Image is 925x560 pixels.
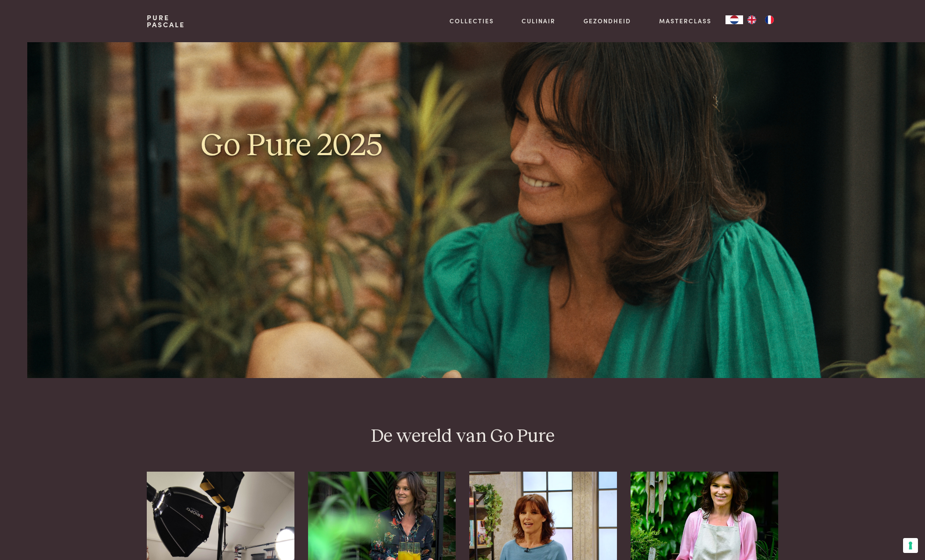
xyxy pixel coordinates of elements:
button: Uw voorkeuren voor toestemming voor trackingtechnologieën [903,538,918,553]
a: Collecties [450,16,494,25]
a: Culinair [522,16,555,25]
h2: De wereld van Go Pure [147,425,778,448]
a: NL [725,15,743,24]
a: EN [743,15,761,24]
a: Gezondheid [584,16,631,25]
a: FR [761,15,778,24]
h1: Go Pure 2025 [201,126,456,166]
a: PurePascale [147,14,185,28]
div: Language [725,15,743,24]
a: Masterclass [659,16,711,25]
aside: Language selected: Nederlands [725,15,778,24]
ul: Language list [743,15,778,24]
